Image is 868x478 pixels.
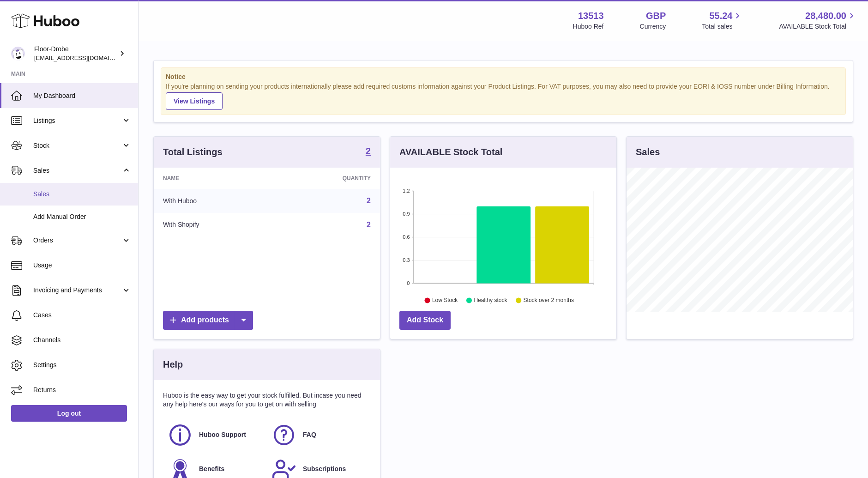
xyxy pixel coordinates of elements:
[163,358,183,371] h3: Help
[407,280,410,286] text: 0
[33,286,121,295] span: Invoicing and Payments
[33,141,121,150] span: Stock
[636,146,660,158] h3: Sales
[403,188,410,194] text: 1.2
[33,190,131,199] span: Sales
[474,297,507,303] text: Healthy stock
[399,146,502,158] h3: AVAILABLE Stock Total
[702,10,743,31] a: 55.24 Total sales
[271,423,366,448] a: FAQ
[578,10,604,22] strong: 13513
[33,336,131,345] span: Channels
[403,257,410,263] text: 0.3
[34,54,136,61] span: [EMAIL_ADDRESS][DOMAIN_NAME]
[154,189,276,213] td: With Huboo
[640,22,666,31] div: Currency
[34,45,117,62] div: Floor-Drobe
[166,82,841,110] div: If you're planning on sending your products internationally please add required customs informati...
[33,261,131,270] span: Usage
[709,10,732,22] span: 55.24
[276,168,380,189] th: Quantity
[166,73,841,81] strong: Notice
[11,47,25,61] img: jthurling@live.com
[33,361,131,369] span: Settings
[163,311,253,330] a: Add products
[163,391,371,409] p: Huboo is the easy way to get your stock fulfilled. But incase you need any help here's our ways f...
[33,91,131,100] span: My Dashboard
[702,22,743,31] span: Total sales
[399,311,451,330] a: Add Stock
[367,197,371,205] a: 2
[199,430,246,439] span: Huboo Support
[779,22,857,31] span: AVAILABLE Stock Total
[779,10,857,31] a: 28,480.00 AVAILABLE Stock Total
[33,116,121,125] span: Listings
[33,166,121,175] span: Sales
[166,92,223,110] a: View Listings
[199,465,224,473] span: Benefits
[303,465,346,473] span: Subscriptions
[154,168,276,189] th: Name
[154,213,276,237] td: With Shopify
[163,146,223,158] h3: Total Listings
[403,211,410,217] text: 0.9
[303,430,316,439] span: FAQ
[805,10,846,22] span: 28,480.00
[33,386,131,394] span: Returns
[366,146,371,157] a: 2
[403,234,410,240] text: 0.6
[33,236,121,245] span: Orders
[11,405,127,422] a: Log out
[524,297,574,303] text: Stock over 2 months
[367,221,371,229] a: 2
[366,146,371,156] strong: 2
[432,297,458,303] text: Low Stock
[646,10,666,22] strong: GBP
[33,212,131,221] span: Add Manual Order
[33,311,131,320] span: Cases
[573,22,604,31] div: Huboo Ref
[168,423,262,448] a: Huboo Support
